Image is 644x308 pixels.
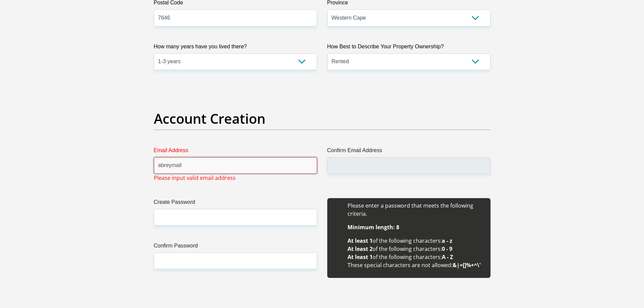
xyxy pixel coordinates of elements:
input: Email Address [154,157,317,174]
label: How Best to Describe Your Property Ownership? [327,43,491,53]
label: Confirm Password [154,242,317,253]
span: Please input valid email address [154,174,236,182]
label: Confirm Email Address [327,146,491,157]
li: of the following characters: [348,237,484,245]
label: How many years have you lived there? [154,43,317,53]
b: A - Z [442,253,453,261]
li: These special characters are not allowed: [348,261,484,269]
li: Please enter a password that meets the following criteria. [348,202,484,218]
select: Please select a value [154,53,317,70]
input: Confirm Password [154,253,317,269]
select: Please Select a Province [327,9,491,26]
select: Please select a value [327,53,491,70]
input: Confirm Email Address [327,157,491,174]
b: Minimum length: 8 [348,223,399,231]
b: 0 - 9 [442,245,452,253]
label: Create Password [154,198,317,209]
li: of the following characters: [348,245,484,253]
b: At least 1 [348,237,373,244]
b: &|=[]%+^\' [453,261,481,269]
b: At least 2 [348,245,373,253]
input: Create Password [154,209,317,226]
b: At least 1 [348,253,373,261]
li: of the following characters: [348,253,484,261]
label: Email Address [154,146,317,157]
h2: Account Creation [154,111,491,127]
input: Postal Code [154,9,317,26]
b: a - z [442,237,452,244]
